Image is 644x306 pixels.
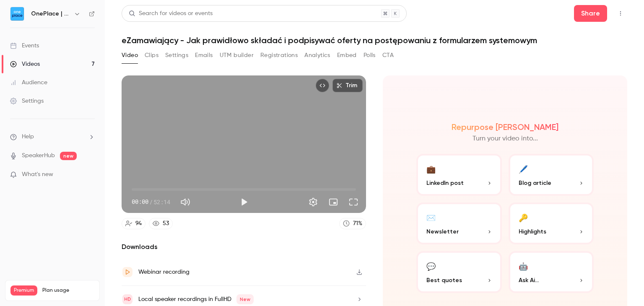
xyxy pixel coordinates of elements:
[132,197,170,206] div: 00:00
[509,251,594,293] button: 🤖Ask Ai...
[177,194,194,210] button: Mute
[519,162,528,175] div: 🖊️
[339,218,366,229] a: 71%
[122,35,627,45] h1: eZamawiający - Jak prawidłowo składać i podpisywać oferty na postępowaniu z formularzem systemowym
[10,97,44,105] div: Settings
[122,49,138,62] button: Video
[509,202,594,244] button: 🔑Highlights
[236,294,254,304] span: New
[426,276,462,285] span: Best quotes
[135,219,142,228] div: 94
[129,9,213,18] div: Search for videos or events
[122,242,366,252] h2: Downloads
[22,170,53,179] span: What's new
[132,197,148,206] span: 00:00
[519,179,551,187] span: Blog article
[305,194,322,210] button: Settings
[519,227,546,236] span: Highlights
[236,194,252,210] button: Play
[304,49,330,62] button: Analytics
[10,285,37,296] span: Premium
[337,49,357,62] button: Embed
[220,49,254,62] button: UTM builder
[519,259,528,272] div: 🤖
[509,154,594,196] button: 🖊️Blog article
[426,162,436,175] div: 💼
[260,49,298,62] button: Registrations
[426,227,459,236] span: Newsletter
[332,79,363,92] button: Trim
[452,122,558,132] h2: Repurpose [PERSON_NAME]
[325,194,342,210] button: Turn on miniplayer
[382,49,394,62] button: CTA
[10,132,95,141] li: help-dropdown-opener
[22,132,34,141] span: Help
[153,197,170,206] span: 52:14
[163,219,169,228] div: 53
[195,49,213,62] button: Emails
[519,211,528,224] div: 🔑
[85,171,95,179] iframe: Noticeable Trigger
[416,202,502,244] button: ✉️Newsletter
[10,78,47,87] div: Audience
[345,194,362,210] button: Full screen
[426,179,464,187] span: LinkedIn post
[416,251,502,293] button: 💬Best quotes
[145,49,158,62] button: Clips
[364,49,376,62] button: Polls
[426,211,436,224] div: ✉️
[416,154,502,196] button: 💼LinkedIn post
[316,79,329,92] button: Embed video
[574,5,607,22] button: Share
[60,152,77,160] span: new
[138,267,190,277] div: Webinar recording
[149,218,173,229] a: 53
[10,7,24,21] img: OnePlace | Powered by Hubexo
[149,197,153,206] span: /
[426,259,436,272] div: 💬
[31,10,70,18] h6: OnePlace | Powered by Hubexo
[353,219,362,228] div: 71 %
[473,134,538,144] p: Turn your video into...
[519,276,539,285] span: Ask Ai...
[22,151,55,160] a: SpeakerHub
[614,7,627,20] button: Top Bar Actions
[10,41,39,50] div: Events
[10,60,40,68] div: Videos
[165,49,188,62] button: Settings
[138,294,254,304] div: Local speaker recordings in FullHD
[42,287,94,294] span: Plan usage
[122,218,145,229] a: 94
